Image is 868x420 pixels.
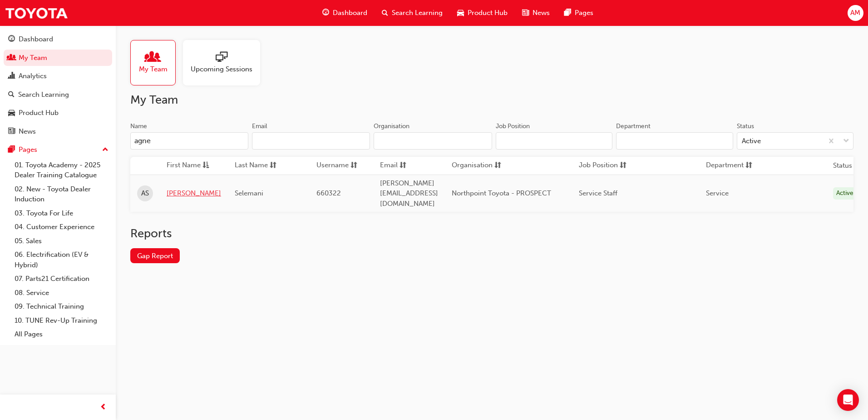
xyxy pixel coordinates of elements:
a: car-iconProduct Hub [450,4,515,22]
button: AM [848,5,863,21]
span: pages-icon [8,146,15,154]
span: guage-icon [322,7,329,19]
a: 10. TUNE Rev-Up Training [11,314,112,328]
div: Analytics [19,71,47,81]
a: 06. Electrification (EV & Hybrid) [11,248,112,272]
span: Dashboard [333,8,367,18]
a: pages-iconPages [557,4,601,22]
span: asc-icon [202,160,209,171]
h2: Reports [130,226,853,241]
span: Last Name [235,160,268,171]
span: AM [850,8,860,18]
div: Active [742,136,761,146]
input: Organisation [374,132,492,150]
button: First Nameasc-icon [167,160,217,171]
span: Product Hub [468,8,508,18]
a: My Team [4,50,112,66]
span: Job Position [579,160,618,171]
div: Dashboard [19,34,53,45]
span: sorting-icon [620,160,626,171]
span: car-icon [457,7,464,19]
span: Service Staff [579,189,617,197]
a: Search Learning [4,86,112,103]
div: Product Hub [19,108,59,118]
span: Search Learning [392,8,443,18]
button: Organisationsorting-icon [452,160,502,171]
span: up-icon [102,144,108,156]
span: prev-icon [100,402,107,413]
span: sorting-icon [399,160,406,171]
span: Upcoming Sessions [191,64,252,75]
span: Northpoint Toyota - PROSPECT [452,189,551,197]
span: [PERSON_NAME][EMAIL_ADDRESS][DOMAIN_NAME] [380,179,438,208]
a: Upcoming Sessions [183,40,267,85]
div: Email [252,122,267,131]
a: 03. Toyota For Life [11,206,112,220]
span: chart-icon [8,72,15,80]
input: Name [130,132,248,150]
div: News [19,126,36,137]
span: people-icon [147,51,159,64]
span: Organisation [452,160,493,171]
span: search-icon [8,91,15,99]
a: News [4,123,112,140]
span: sorting-icon [494,160,501,171]
a: 04. Customer Experience [11,220,112,234]
span: AS [141,188,149,199]
th: Status [833,160,852,171]
button: Pages [4,141,112,158]
a: guage-iconDashboard [315,4,375,22]
span: news-icon [522,7,529,19]
div: Open Intercom Messenger [837,389,859,411]
a: 01. Toyota Academy - 2025 Dealer Training Catalogue [11,158,112,182]
a: search-iconSearch Learning [375,4,450,22]
div: Organisation [374,122,409,131]
input: Job Position [496,132,613,150]
div: Pages [19,145,37,155]
a: Gap Report [130,248,180,263]
span: My Team [139,64,168,75]
span: down-icon [843,135,849,147]
span: Email [380,160,398,171]
a: Dashboard [4,31,112,48]
span: Selemani [235,189,263,197]
a: 05. Sales [11,234,112,248]
input: Department [616,132,733,150]
a: Product Hub [4,105,112,121]
span: 660322 [316,189,341,197]
span: guage-icon [8,35,15,44]
button: Job Positionsorting-icon [579,160,629,171]
span: Department [706,160,744,171]
a: [PERSON_NAME] [167,188,221,199]
a: 08. Service [11,286,112,300]
input: Email [252,132,370,150]
span: sorting-icon [350,160,357,171]
a: 07. Parts21 Certification [11,272,112,286]
button: Last Namesorting-icon [235,160,285,171]
div: Active [833,187,857,200]
div: Department [616,122,651,131]
h2: My Team [130,93,853,107]
a: Analytics [4,68,112,85]
img: Trak [5,3,68,23]
a: 09. Technical Training [11,300,112,314]
a: All Pages [11,327,112,341]
span: Username [316,160,349,171]
span: car-icon [8,109,15,117]
span: First Name [167,160,201,171]
div: Search Learning [18,90,69,100]
span: people-icon [8,54,15,62]
span: Pages [575,8,593,18]
button: Departmentsorting-icon [706,160,756,171]
span: pages-icon [564,7,571,19]
a: My Team [130,40,183,85]
a: news-iconNews [515,4,557,22]
span: Service [706,189,729,197]
span: sorting-icon [745,160,752,171]
div: Status [737,122,754,131]
button: DashboardMy TeamAnalyticsSearch LearningProduct HubNews [4,29,112,141]
span: sessionType_ONLINE_URL-icon [216,51,227,64]
span: news-icon [8,128,15,136]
